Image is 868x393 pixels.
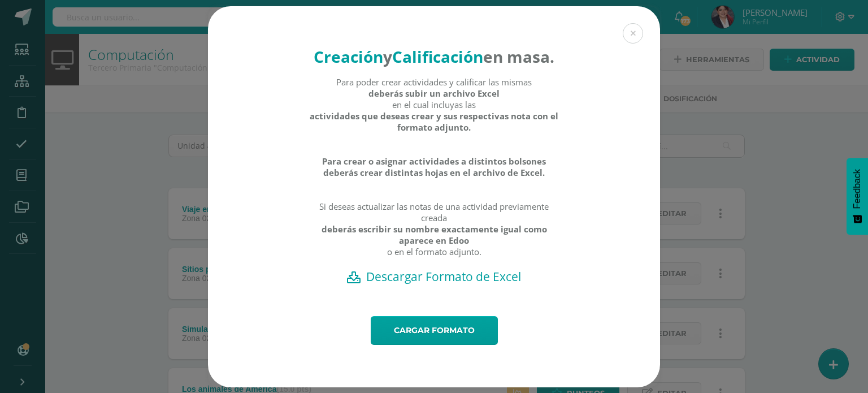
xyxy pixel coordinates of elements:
strong: y [383,46,392,67]
strong: Creación [314,46,383,67]
strong: deberás escribir su nombre exactamente igual como aparece en Edoo [309,223,559,246]
a: Descargar Formato de Excel [228,269,640,284]
strong: actividades que deseas crear y sus respectivas nota con el formato adjunto. [309,110,559,133]
a: Cargar formato [371,316,498,345]
h4: en masa. [309,46,559,67]
strong: Para crear o asignar actividades a distintos bolsones deberás crear distintas hojas en el archivo... [309,156,559,178]
button: Close (Esc) [623,23,643,44]
strong: Calificación [392,46,483,67]
strong: deberás subir un archivo Excel [368,88,500,99]
button: Feedback - Mostrar encuesta [847,158,868,235]
div: Para poder crear actividades y calificar las mismas en el cual incluyas las Si deseas actualizar ... [309,76,559,269]
span: Feedback [852,169,862,209]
